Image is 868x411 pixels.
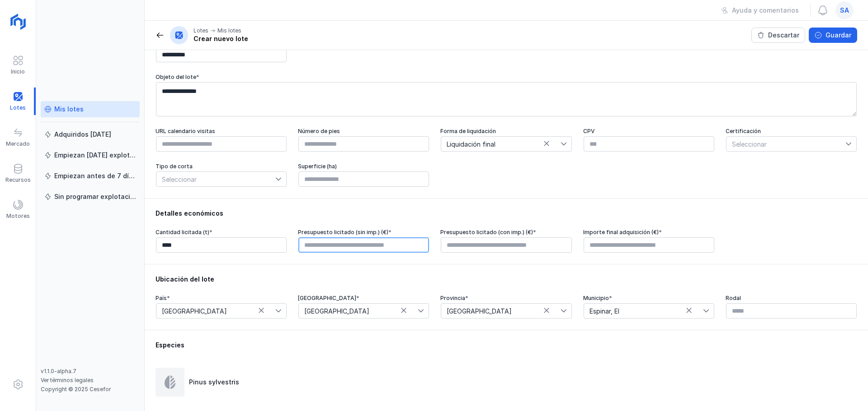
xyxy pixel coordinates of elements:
[156,74,857,81] div: Objeto del lote
[41,168,140,184] a: Empiezan antes de 7 días
[440,295,572,302] div: Provincia
[193,27,208,34] div: Lotes
[41,377,94,383] a: Ver términos legales
[156,295,287,302] div: País
[6,140,30,148] div: Mercado
[11,68,25,75] div: Inicio
[217,27,241,34] div: Mis lotes
[299,304,418,318] span: Castilla y León
[54,192,136,201] div: Sin programar explotación
[156,304,275,318] span: España
[41,386,140,393] div: Copyright © 2025 Cesefor
[440,128,572,135] div: Forma de liquidación
[751,28,805,43] button: Descartar
[768,31,799,40] div: Descartar
[156,163,287,170] div: Tipo de corta
[715,3,805,18] button: Ayuda y comentarios
[156,229,287,236] div: Cantidad licitada (t)
[5,176,31,184] div: Recursos
[189,378,239,387] div: Pinus sylvestris
[54,130,111,139] div: Adquiridos [DATE]
[726,137,845,151] span: Seleccionar
[840,6,849,15] span: sa
[156,128,287,135] div: URL calendario visitas
[54,151,136,160] div: Empiezan [DATE] explotación
[441,304,560,318] span: Segovia
[193,34,248,43] div: Crear nuevo lote
[41,126,140,143] a: Adquiridos [DATE]
[41,368,140,375] div: v1.1.0-alpha.7
[298,295,429,302] div: [GEOGRAPHIC_DATA]
[41,189,140,205] a: Sin programar explotación
[583,229,715,236] div: Importe final adquisición (€)
[726,295,857,302] div: Rodal
[440,229,572,236] div: Presupuesto licitado (con imp.) (€)
[41,147,140,163] a: Empiezan [DATE] explotación
[583,128,715,135] div: CPV
[583,295,715,302] div: Municipio
[156,275,857,284] div: Ubicación del lote
[54,105,84,114] div: Mis lotes
[298,229,429,236] div: Presupuesto licitado (sin imp.) (€)
[54,171,136,180] div: Empiezan antes de 7 días
[156,209,857,218] div: Detalles económicos
[441,137,560,151] span: Liquidación final
[809,28,857,43] button: Guardar
[298,128,429,135] div: Número de pies
[726,128,857,135] div: Certificación
[6,212,30,220] div: Motores
[41,101,140,117] a: Mis lotes
[156,172,275,186] span: Seleccionar
[298,163,429,170] div: Superficie (ha)
[7,10,29,33] img: logoRight.svg
[732,6,799,15] div: Ayuda y comentarios
[826,31,851,40] div: Guardar
[584,304,703,318] span: Espinar, El
[156,341,857,350] div: Especies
